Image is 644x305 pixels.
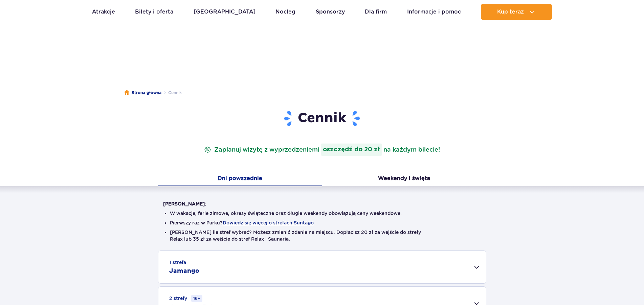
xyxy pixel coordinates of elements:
[321,144,382,156] strong: oszczędź do 20 zł
[365,4,387,20] a: Dla firm
[161,89,182,96] li: Cennik
[158,172,322,186] button: Dni powszednie
[124,89,161,96] a: Strona główna
[191,295,202,302] small: 16+
[92,4,115,20] a: Atrakcje
[170,210,474,217] li: W wakacje, ferie zimowe, okresy świąteczne oraz długie weekendy obowiązują ceny weekendowe.
[223,220,314,225] button: Dowiedz się więcej o strefach Suntago
[481,4,552,20] button: Kup teraz
[170,229,474,242] li: [PERSON_NAME] ile stref wybrać? Możesz zmienić zdanie na miejscu. Dopłacisz 20 zł za wejście do s...
[194,4,256,20] a: [GEOGRAPHIC_DATA]
[163,201,206,206] strong: [PERSON_NAME]:
[163,110,481,127] h1: Cennik
[322,172,486,186] button: Weekendy i święta
[407,4,461,20] a: Informacje i pomoc
[275,4,295,20] a: Nocleg
[316,4,345,20] a: Sponsorzy
[169,259,186,266] small: 1 strefa
[203,144,441,156] p: Zaplanuj wizytę z wyprzedzeniem na każdym bilecie!
[497,9,524,15] span: Kup teraz
[170,219,474,226] li: Pierwszy raz w Parku?
[169,267,199,275] h2: Jamango
[169,295,202,302] small: 2 strefy
[135,4,173,20] a: Bilety i oferta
